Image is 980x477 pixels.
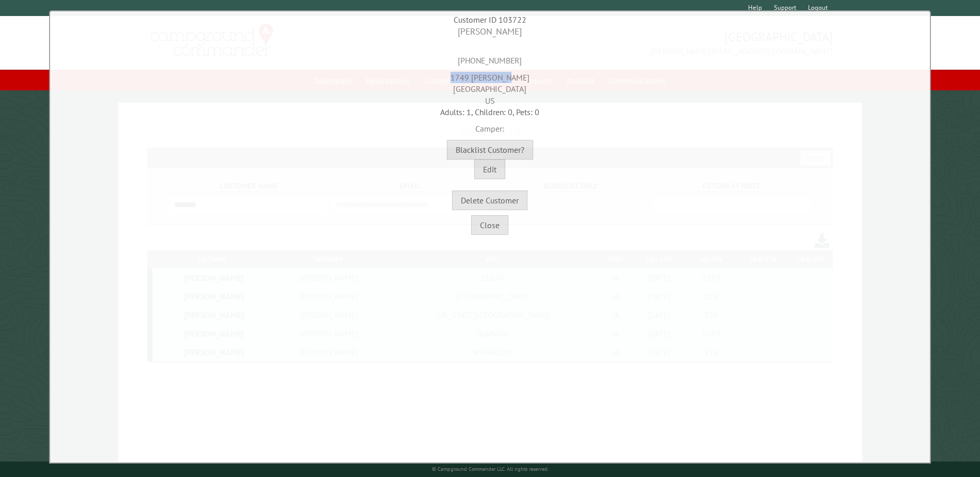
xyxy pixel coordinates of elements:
[474,160,505,179] button: Edit
[53,14,927,25] div: Customer ID 103722
[53,118,927,134] div: Camper:
[452,190,527,210] button: Delete Customer
[432,466,549,472] small: © Campground Commander LLC. All rights reserved.
[53,67,927,106] div: 1749 [PERSON_NAME] [GEOGRAPHIC_DATA] US
[447,140,533,160] button: Blacklist Customer?
[53,38,927,67] div: [PHONE_NUMBER]
[471,215,508,235] button: Close
[53,106,927,118] div: Adults: 1, Children: 0, Pets: 0
[53,25,927,38] div: [PERSON_NAME]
